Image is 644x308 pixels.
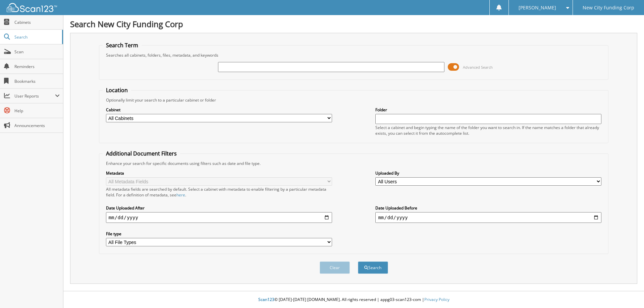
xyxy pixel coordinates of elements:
[103,161,605,166] div: Enhance your search for specific documents using filters such as date and file type.
[70,18,637,29] h1: Search New City Funding Corp
[519,6,556,10] span: [PERSON_NAME]
[424,297,449,302] a: Privacy Policy
[103,97,605,103] div: Optionally limit your search to a particular cabinet or folder
[463,65,493,70] span: Advanced Search
[103,42,142,49] legend: Search Term
[14,93,55,99] span: User Reports
[14,64,60,69] span: Reminders
[106,107,332,113] label: Cabinet
[14,123,60,128] span: Announcements
[14,78,60,84] span: Bookmarks
[176,192,185,198] a: here
[106,186,332,198] div: All metadata fields are searched by default. Select a cabinet with metadata to enable filtering b...
[375,212,601,223] input: end
[258,297,274,302] span: Scan123
[320,261,350,274] button: Clear
[103,150,180,157] legend: Additional Document Filters
[583,6,634,10] span: New City Funding Corp
[106,212,332,223] input: start
[103,86,131,94] legend: Location
[7,3,57,12] img: scan123-logo-white.svg
[106,170,332,176] label: Metadata
[14,19,60,25] span: Cabinets
[375,205,601,211] label: Date Uploaded Before
[358,261,388,274] button: Search
[106,231,332,237] label: File type
[14,34,59,40] span: Search
[375,107,601,113] label: Folder
[106,205,332,211] label: Date Uploaded After
[103,52,605,58] div: Searches all cabinets, folders, files, metadata, and keywords
[375,125,601,136] div: Select a cabinet and begin typing the name of the folder you want to search in. If the name match...
[375,170,601,176] label: Uploaded By
[63,292,644,308] div: © [DATE]-[DATE] [DOMAIN_NAME]. All rights reserved | appg03-scan123-com |
[14,108,60,114] span: Help
[14,49,60,55] span: Scan
[610,276,644,308] iframe: Chat Widget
